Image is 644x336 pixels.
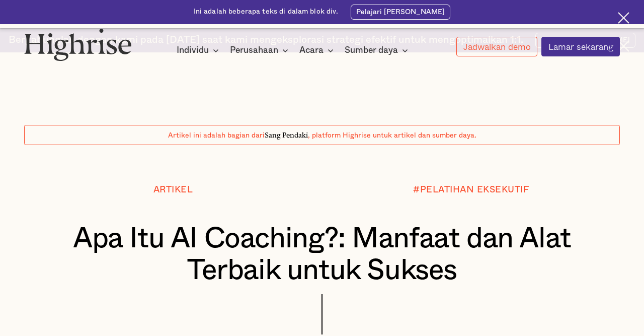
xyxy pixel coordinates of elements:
font: Perusahaan [230,46,278,54]
div: Acara [299,44,337,56]
font: Artikel ini adalah bagian dari [168,132,265,139]
font: , platform Highrise untuk artikel dan sumber daya. [308,132,476,139]
a: Jadwalkan demo [456,37,537,56]
font: Artikel [153,185,193,194]
font: Acara [299,46,324,54]
font: #PELATIHAN EKSEKUTIF [413,185,529,194]
img: Logo gedung tinggi [24,28,132,61]
font: Apa Itu AI Coaching?: Manfaat dan Alat Terbaik untuk Sukses [73,224,571,285]
div: Individu [177,44,222,56]
font: Individu [177,46,209,54]
font: Sang Pendaki [265,131,308,136]
a: Lamar sekarang [541,37,620,57]
font: Sumber daya [345,46,398,54]
div: Sumber daya [345,44,411,56]
div: Perusahaan [230,44,291,56]
font: Lamar sekarang [548,40,613,53]
font: Jadwalkan demo [463,40,531,53]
